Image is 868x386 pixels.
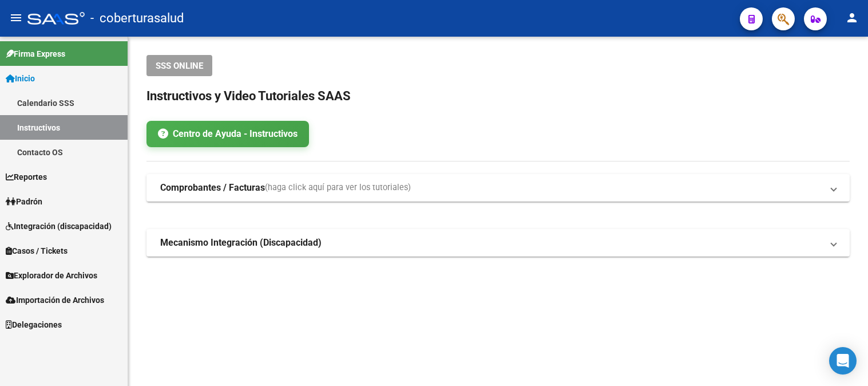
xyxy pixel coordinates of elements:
span: - coberturasalud [90,6,184,31]
span: Delegaciones [6,318,62,331]
span: Inicio [6,72,35,85]
span: Reportes [6,171,47,183]
span: Explorador de Archivos [6,269,97,282]
strong: Mecanismo Integración (Discapacidad) [160,237,322,249]
div: Open Intercom Messenger [829,347,857,375]
strong: Comprobantes / Facturas [160,182,265,194]
span: (haga click aquí para ver los tutoriales) [265,182,411,194]
span: Importación de Archivos [6,294,104,306]
span: Integración (discapacidad) [6,220,112,233]
mat-icon: person [845,11,859,25]
mat-expansion-panel-header: Mecanismo Integración (Discapacidad) [146,229,850,257]
mat-icon: menu [9,11,23,25]
a: Centro de Ayuda - Instructivos [146,121,309,147]
span: SSS ONLINE [156,61,203,71]
span: Firma Express [6,48,65,60]
button: SSS ONLINE [146,55,212,76]
mat-expansion-panel-header: Comprobantes / Facturas(haga click aquí para ver los tutoriales) [146,174,850,202]
h2: Instructivos y Video Tutoriales SAAS [146,85,850,107]
span: Padrón [6,195,42,208]
span: Casos / Tickets [6,245,68,257]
